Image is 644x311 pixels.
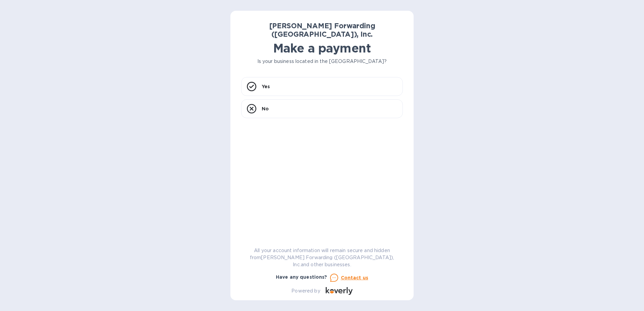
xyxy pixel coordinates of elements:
h1: Make a payment [241,41,403,55]
p: Powered by [291,287,320,295]
p: No [262,105,269,112]
b: Have any questions? [276,274,327,280]
u: Contact us [341,275,368,280]
p: All your account information will remain secure and hidden from [PERSON_NAME] Forwarding ([GEOGRA... [241,247,403,268]
p: Yes [262,83,270,90]
b: [PERSON_NAME] Forwarding ([GEOGRAPHIC_DATA]), Inc. [269,22,375,38]
p: Is your business located in the [GEOGRAPHIC_DATA]? [241,58,403,65]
